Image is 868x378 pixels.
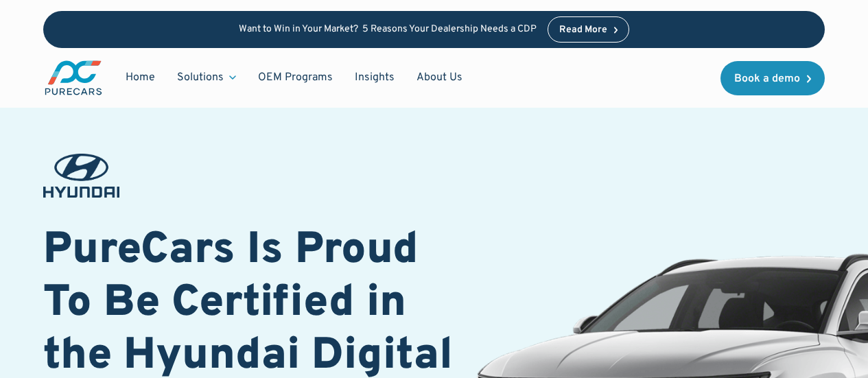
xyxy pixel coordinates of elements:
a: Book a demo [720,61,825,95]
div: Book a demo [734,73,800,84]
a: OEM Programs [247,64,344,91]
a: Home [115,64,166,91]
p: Want to Win in Your Market? 5 Reasons Your Dealership Needs a CDP [239,24,537,36]
img: purecars logo [43,59,104,97]
a: Read More [548,16,630,43]
div: Read More [559,25,607,35]
div: Solutions [166,64,247,91]
div: Solutions [177,70,224,85]
a: About Us [406,64,473,91]
a: main [43,59,104,97]
a: Insights [344,64,406,91]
